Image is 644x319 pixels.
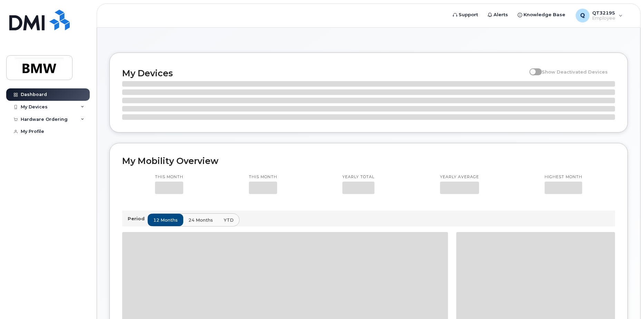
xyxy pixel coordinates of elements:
[188,217,213,223] span: 24 months
[545,174,582,180] p: Highest month
[342,174,374,180] p: Yearly total
[249,174,277,180] p: This month
[224,217,234,223] span: YTD
[128,215,147,222] p: Period
[542,69,608,75] span: Show Deactivated Devices
[440,174,479,180] p: Yearly average
[155,174,183,180] p: This month
[122,156,615,166] h2: My Mobility Overview
[529,65,535,71] input: Show Deactivated Devices
[122,68,526,78] h2: My Devices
